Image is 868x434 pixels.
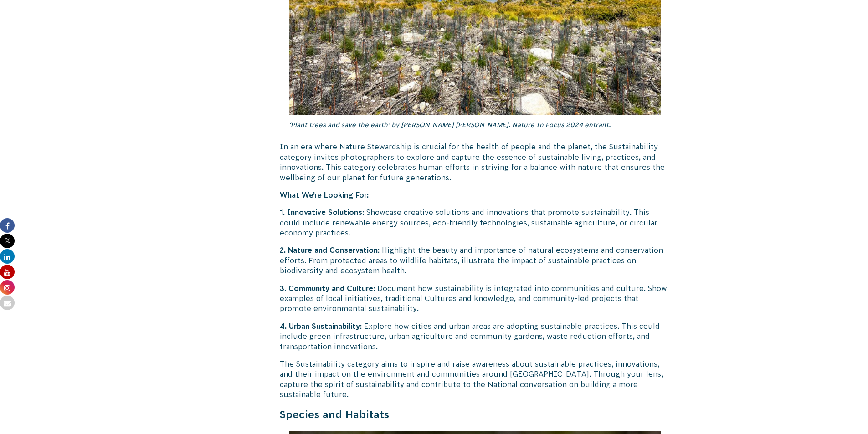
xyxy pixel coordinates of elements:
[289,121,611,128] em: ‘Plant trees and save the earth’ by [PERSON_NAME] [PERSON_NAME]. Nature In Focus 2024 entrant.
[280,246,378,254] strong: 2. Nature and Conservation
[280,283,671,314] p: : Document how sustainability is integrated into communities and culture. Show examples of local ...
[280,208,362,216] strong: 1. Innovative Solutions
[280,142,671,183] p: In an era where Nature Stewardship is crucial for the health of people and the planet, the Sustai...
[280,191,369,199] strong: What We’re Looking For:
[280,408,389,420] strong: Species and Habitats
[280,359,671,400] p: The Sustainability category aims to inspire and raise awareness about sustainable practices, inno...
[280,207,671,238] p: : Showcase creative solutions and innovations that promote sustainability. This could include ren...
[280,321,671,352] p: : Explore how cities and urban areas are adopting sustainable practices. This could include green...
[280,322,360,330] strong: 4. Urban Sustainability
[280,284,373,292] strong: 3. Community and Culture
[280,245,671,276] p: : Highlight the beauty and importance of natural ecosystems and conservation efforts. From protec...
